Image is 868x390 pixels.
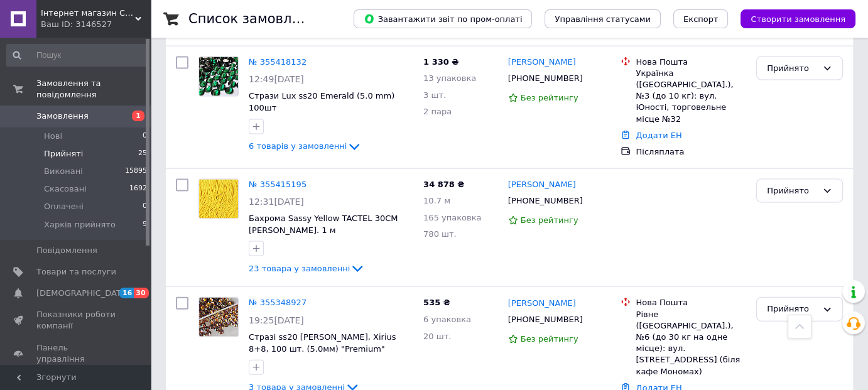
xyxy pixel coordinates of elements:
span: 19:25[DATE] [249,315,304,325]
span: Інтернет магазин CRYSTALLUX [41,8,135,19]
a: Створити замовлення [728,14,855,23]
span: 1 330 ₴ [423,57,458,67]
span: Без рейтингу [521,93,578,102]
div: Прийнято [767,185,817,198]
span: 13 упаковка [423,73,476,83]
span: Без рейтингу [521,334,578,344]
span: Панель управління [36,342,116,365]
span: Виконані [44,166,83,177]
span: Товари та послуги [36,266,116,278]
div: Прийнято [767,303,817,316]
span: Оплачені [44,201,84,212]
a: Фото товару [198,179,239,219]
a: Фото товару [198,57,239,97]
span: Експорт [683,14,719,24]
button: Експорт [673,9,729,28]
span: 6 упаковка [423,315,471,324]
a: № 355418132 [249,57,307,67]
div: Післяплата [636,146,746,158]
span: 12:31[DATE] [249,197,304,207]
a: Бахрома Sassy Yellow TACTEL 30CM [PERSON_NAME]. 1 м [249,214,398,235]
span: 1692 [129,183,147,195]
span: 30 [134,288,148,298]
span: Замовлення та повідомлення [36,78,151,100]
span: Завантажити звіт по пром-оплаті [364,13,522,24]
span: Прийняті [44,148,83,160]
span: 6 товарів у замовленні [249,141,347,151]
div: Ваш ID: 3146527 [41,19,151,30]
span: [DEMOGRAPHIC_DATA] [36,288,129,299]
span: 20 шт. [423,332,451,341]
a: Стрази Lux ss20 Emerald (5.0 mm) 100шт [249,91,394,112]
a: [PERSON_NAME] [508,298,576,310]
input: Пошук [6,44,148,67]
span: Управління статусами [555,14,651,24]
img: Фото товару [199,180,238,219]
a: Фото товару [198,297,239,337]
button: Завантажити звіт по пром-оплаті [354,9,532,28]
div: Українка ([GEOGRAPHIC_DATA].), №3 (до 10 кг): вул. Юності, торговельне місце №32 [636,68,746,125]
span: Харків прийнято [44,219,116,230]
img: Фото товару [199,57,238,96]
a: Додати ЕН [636,131,681,140]
span: 9 [143,219,147,230]
span: Замовлення [36,111,89,122]
a: 6 товарів у замовленні [249,141,362,151]
h1: Список замовлень [188,11,316,26]
span: 0 [143,131,147,142]
span: 15895 [125,166,147,177]
span: Показники роботи компанії [36,309,116,332]
span: 535 ₴ [423,298,450,307]
button: Управління статусами [545,9,661,28]
a: Стразі ss20 [PERSON_NAME], Xirius 8+8, 100 шт. (5.0мм) "Premium" [249,332,396,354]
div: Рівне ([GEOGRAPHIC_DATA].), №6 (до 30 кг на одне місце): вул. [STREET_ADDRESS] (біля кафе Мономах) [636,309,746,377]
span: 1 [132,111,144,121]
span: 34 878 ₴ [423,180,464,189]
span: 25 [138,148,147,160]
div: Прийнято [767,62,817,75]
span: 2 пара [423,107,452,116]
span: 0 [143,201,147,212]
span: Без рейтингу [521,215,578,225]
span: [PHONE_NUMBER] [508,315,583,324]
a: [PERSON_NAME] [508,57,576,68]
a: № 355348927 [249,298,307,307]
a: № 355415195 [249,180,307,189]
span: Повідомлення [36,245,97,256]
span: 16 [119,288,134,298]
div: Нова Пошта [636,297,746,308]
span: Скасовані [44,183,87,195]
span: 10.7 м [423,196,450,205]
span: Створити замовлення [751,14,845,24]
img: Фото товару [199,298,238,337]
a: [PERSON_NAME] [508,179,576,191]
span: Нові [44,131,62,142]
span: 12:49[DATE] [249,74,304,84]
span: 780 шт. [423,229,457,239]
span: [PHONE_NUMBER] [508,73,583,83]
button: Створити замовлення [741,9,855,28]
span: [PHONE_NUMBER] [508,196,583,205]
span: 23 товара у замовленні [249,264,350,273]
a: 23 товара у замовленні [249,264,365,273]
span: 165 упаковка [423,213,481,222]
span: 3 шт. [423,90,446,100]
div: Нова Пошта [636,57,746,68]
